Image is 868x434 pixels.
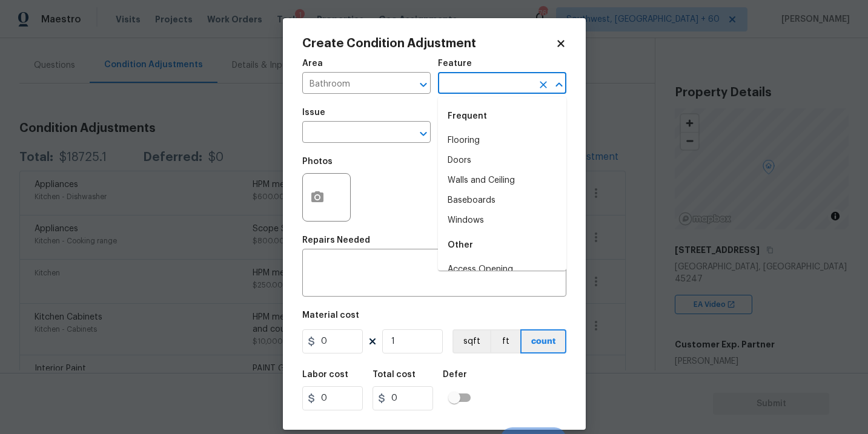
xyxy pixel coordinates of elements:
[438,191,566,211] li: Baseboards
[551,76,568,93] button: Close
[302,59,323,68] h5: Area
[443,370,467,379] h5: Defer
[490,329,520,353] button: ft
[415,76,432,93] button: Open
[520,329,566,353] button: count
[452,329,490,353] button: sqft
[438,59,472,68] h5: Feature
[438,260,566,280] li: Access Opening
[373,370,416,379] h5: Total cost
[438,231,566,260] div: Other
[438,131,566,151] li: Flooring
[438,211,566,231] li: Windows
[302,311,359,320] h5: Material cost
[438,102,566,131] div: Frequent
[415,125,432,142] button: Open
[302,38,555,50] h2: Create Condition Adjustment
[302,157,333,166] h5: Photos
[535,76,552,93] button: Clear
[438,151,566,171] li: Doors
[302,236,370,245] h5: Repairs Needed
[302,108,325,117] h5: Issue
[438,171,566,191] li: Walls and Ceiling
[302,370,348,379] h5: Labor cost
